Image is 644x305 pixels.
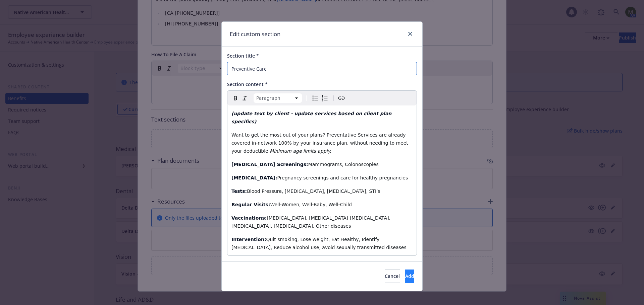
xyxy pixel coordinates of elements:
em: Minimum age limits apply. [270,148,331,154]
a: close [406,30,414,38]
h1: Edit custom section [230,30,280,39]
button: Block type [254,93,302,103]
strong: Regular Visits: [231,202,270,207]
button: Bold [231,93,240,103]
span: Section title * [227,53,259,59]
span: Mammograms, Colonoscopies [308,162,379,167]
strong: [MEDICAL_DATA] Screenings: [231,162,308,167]
strong: Tests: [231,188,247,194]
span: [MEDICAL_DATA], [MEDICAL_DATA] [MEDICAL_DATA], [MEDICAL_DATA], [MEDICAL_DATA], Other diseases [231,215,392,229]
div: toggle group [311,93,329,103]
span: Well-Women, Well-Baby, Well-Child [270,202,352,207]
span: Pregnancy screenings and care for healthy pregnancies [277,175,408,180]
button: Cancel [385,270,400,283]
div: editable markdown [227,105,417,255]
button: Italic [240,93,250,103]
strong: Intervention: [231,237,266,242]
button: Numbered list [320,93,329,103]
strong: (update text by client - update services based on client plan specifics) [231,111,393,124]
button: Add [405,270,414,283]
span: Add [405,273,414,279]
span: Blood Pressure, [MEDICAL_DATA], [MEDICAL_DATA], STI’s [247,188,380,194]
span: Cancel [385,273,400,279]
button: Create link [337,93,346,103]
strong: Vaccinations: [231,215,267,221]
span: Section content * [227,81,268,87]
strong: [MEDICAL_DATA]: [231,175,277,180]
span: Quit smoking, Lose weight, Eat Healthy, Identify [MEDICAL_DATA], Reduce alcohol use, avoid sexual... [231,237,407,250]
button: Bulleted list [311,93,320,103]
span: Want to get the most out of your plans? Preventative Services are already covered in-network 100%... [231,132,410,154]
